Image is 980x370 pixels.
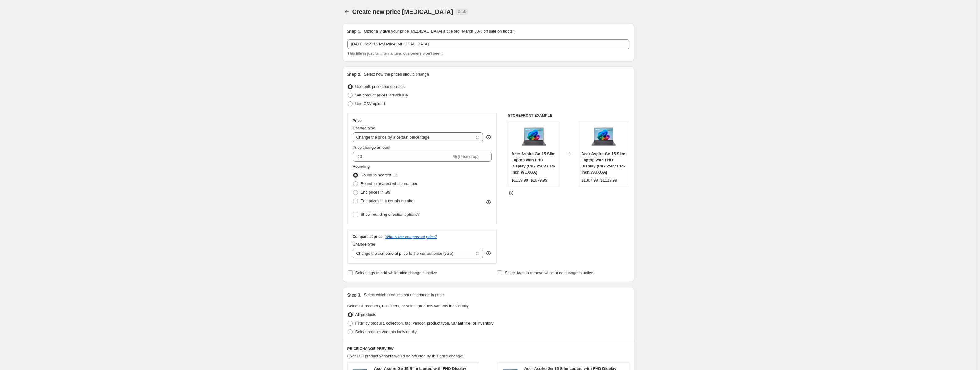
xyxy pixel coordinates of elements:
span: Select product variants individually [355,329,417,334]
span: Draft [458,9,466,14]
span: $1119.99 [512,178,528,183]
h2: Step 1. [347,28,362,34]
input: 30% off holiday sale [347,39,629,49]
span: Acer Aspire Go 15 Slim Laptop with FHD Display (Cu7 256V / 14-inch WUXGA) [581,152,625,175]
h6: STOREFRONT EXAMPLE [508,113,629,118]
p: Select which products should change in price [364,292,444,298]
span: $1007.99 [581,178,598,183]
h6: PRICE CHANGE PREVIEW [347,346,629,351]
span: Filter by product, collection, tag, vendor, product type, variant title, or inventory [355,321,494,325]
img: 71_p3A4A-fL_80x.jpg [521,124,546,149]
p: Optionally give your price [MEDICAL_DATA] a title (eg "March 30% off sale on boots") [364,28,515,34]
span: Use bulk price change rules [355,84,405,89]
span: All products [355,312,376,317]
span: This title is just for internal use, customers won't see it [347,51,443,56]
span: % (Price drop) [453,154,479,159]
h2: Step 3. [347,292,362,298]
span: End prices in .99 [361,190,390,195]
span: Select tags to remove while price change is active [505,270,593,275]
h3: Price [353,118,362,123]
span: Over 250 product variants would be affected by this price change: [347,354,464,358]
button: What's the compare at price? [385,234,437,239]
p: Select how the prices should change [364,71,429,77]
span: Create new price [MEDICAL_DATA] [352,8,453,15]
div: help [485,134,492,140]
input: -15 [353,152,452,162]
span: Round to nearest .01 [361,173,398,177]
span: Change type [353,126,375,130]
button: Price change jobs [343,7,351,16]
span: Select tags to add while price change is active [355,270,437,275]
span: Acer Aspire Go 15 Slim Laptop with FHD Display (Cu7 256V / 14-inch WUXGA) [512,152,555,175]
span: Select all products, use filters, or select products variants individually [347,304,469,308]
span: End prices in a certain number [361,199,415,203]
span: Change type [353,242,375,246]
div: help [485,250,492,256]
h2: Step 2. [347,71,362,77]
span: Rounding [353,164,370,169]
h3: Compare at price [353,234,383,239]
span: Set product prices individually [355,93,408,97]
img: 71_p3A4A-fL_80x.jpg [591,124,616,149]
span: Show rounding direction options? [361,212,420,217]
span: $1679.99 [531,178,547,183]
span: Round to nearest whole number [361,181,417,186]
span: Price change amount [353,145,390,150]
span: Use CSV upload [355,101,385,106]
span: $1119.99 [600,178,617,183]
